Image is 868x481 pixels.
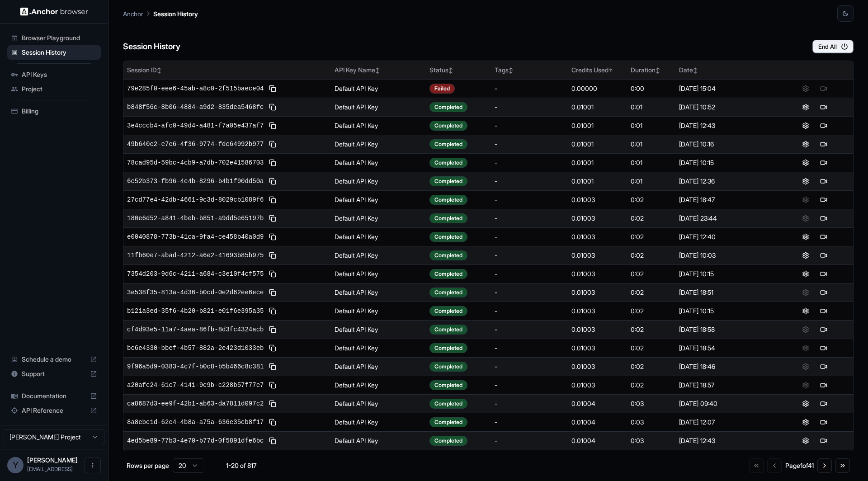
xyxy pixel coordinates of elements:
div: - [495,362,564,371]
div: 0.01001 [571,177,623,186]
td: Default API Key [331,320,426,339]
span: Support [22,369,86,378]
span: ↕ [693,67,698,74]
span: 79e285f0-eee6-45ab-a8c0-2f515baece04 [127,84,264,93]
div: Completed [429,343,467,353]
div: Session ID [127,66,327,75]
div: 0:01 [631,121,671,130]
div: [DATE] 12:43 [679,121,773,130]
div: 0:01 [631,177,671,186]
div: Duration [631,66,671,75]
td: Default API Key [331,357,426,376]
p: Rows per page [127,461,169,470]
div: 0:03 [631,399,671,408]
div: 0.00000 [571,84,623,93]
div: [DATE] 09:40 [679,399,773,408]
div: 0:01 [631,158,671,167]
span: Documentation [22,391,86,401]
div: - [495,177,564,186]
div: [DATE] 18:51 [679,288,773,297]
div: 0.01003 [571,269,623,278]
div: Tags [495,66,564,75]
div: 0.01003 [571,325,623,334]
div: 0.01001 [571,103,623,112]
div: Page 1 of 41 [785,461,814,470]
span: ↕ [448,67,453,74]
span: API Reference [22,406,86,415]
div: 0:02 [631,288,671,297]
span: ↕ [509,67,513,74]
span: Browser Playground [22,33,97,42]
div: - [495,195,564,204]
div: Y [7,457,24,473]
img: Anchor Logo [20,7,88,16]
div: API Key Name [335,66,422,75]
div: 0:03 [631,418,671,427]
div: - [495,344,564,353]
div: 0.01003 [571,381,623,390]
div: [DATE] 10:52 [679,103,773,112]
div: 1-20 of 817 [219,461,264,470]
h6: Session History [123,40,180,53]
div: Completed [429,213,467,223]
div: 0.01003 [571,307,623,316]
div: [DATE] 12:40 [679,232,773,241]
span: API Keys [22,70,97,79]
div: [DATE] 12:43 [679,436,773,445]
span: 180e6d52-a841-4beb-b851-a9dd5e65197b [127,214,264,223]
div: - [495,269,564,278]
div: 0:02 [631,251,671,260]
td: Default API Key [331,172,426,190]
div: 0.01004 [571,399,623,408]
div: - [495,381,564,390]
div: Completed [429,399,467,409]
div: Completed [429,102,467,112]
p: Anchor [123,9,143,19]
span: 8a8ebc1d-62e4-4b8a-a75a-636e35cb8f17 [127,418,264,427]
nav: breadcrumb [123,9,198,19]
div: - [495,232,564,241]
div: Support [7,367,101,381]
div: Completed [429,158,467,168]
span: 3e4cccb4-afc0-49d4-a481-f7a05e437af7 [127,121,264,130]
span: 6c52b373-fb96-4e4b-8296-b4b1f90dd50a [127,177,264,186]
span: b848f56c-8b06-4884-a9d2-835dea5468fc [127,103,264,112]
div: Browser Playground [7,31,101,45]
div: [DATE] 18:47 [679,195,773,204]
div: [DATE] 10:15 [679,307,773,316]
span: e0040878-773b-41ca-9fa4-ce458b40a0d9 [127,232,264,241]
div: Billing [7,104,101,118]
div: [DATE] 15:04 [679,84,773,93]
div: Completed [429,250,467,260]
div: [DATE] 12:36 [679,177,773,186]
div: Credits Used [571,66,623,75]
div: Completed [429,139,467,149]
td: Default API Key [331,116,426,135]
span: 4ed5be89-77b3-4e70-b77d-0f5891dfe6bc [127,436,264,445]
div: Completed [429,269,467,279]
td: Default API Key [331,209,426,227]
div: Completed [429,306,467,316]
div: - [495,399,564,408]
td: Default API Key [331,376,426,394]
span: Yuma Heymans [27,456,78,464]
div: 0.01004 [571,418,623,427]
div: [DATE] 18:57 [679,381,773,390]
div: [DATE] 18:46 [679,362,773,371]
td: Default API Key [331,227,426,246]
div: - [495,307,564,316]
div: - [495,140,564,149]
div: Schedule a demo [7,352,101,367]
td: Default API Key [331,413,426,431]
div: [DATE] 10:16 [679,140,773,149]
span: 3e538f35-813a-4d36-b0cd-0e2d62ee6ece [127,288,264,297]
span: 11fb60e7-abad-4212-a6e2-41693b85b975 [127,251,264,260]
div: API Reference [7,403,101,418]
div: Completed [429,325,467,335]
div: 0:02 [631,232,671,241]
div: - [495,436,564,445]
span: cf4d93e5-11a7-4aea-86fb-8d3fc4324acb [127,325,264,334]
div: Date [679,66,773,75]
td: Default API Key [331,153,426,172]
div: 0:03 [631,436,671,445]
